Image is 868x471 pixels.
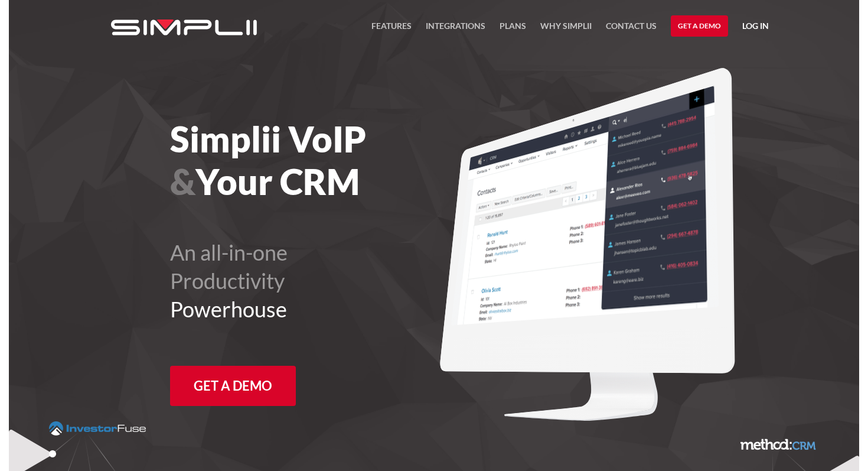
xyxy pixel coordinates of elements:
[371,19,412,40] a: FEATURES
[426,19,485,40] a: Integrations
[170,238,499,323] h2: An all-in-one Productivity
[170,366,296,406] a: Get a Demo
[111,20,257,35] img: Simplii
[606,19,657,40] a: Contact US
[671,15,728,37] a: Get a Demo
[170,296,287,322] span: Powerhouse
[170,118,499,203] h1: Simplii VoIP Your CRM
[170,160,195,203] span: &
[500,19,526,40] a: Plans
[540,19,592,40] a: Why Simplii
[742,19,769,37] a: Log in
